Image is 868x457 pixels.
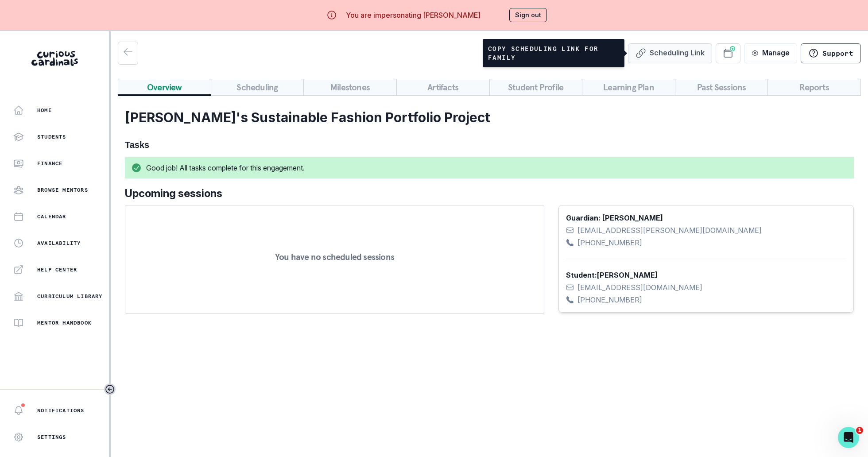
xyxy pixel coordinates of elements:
h2: [PERSON_NAME]'s Sustainable Fashion Portfolio Project [125,109,854,125]
button: Learning Plan [582,79,675,96]
button: Overview [118,79,211,96]
p: Browse Mentors [37,186,88,194]
p: Guardian: [PERSON_NAME] [566,213,846,223]
button: Toggle sidebar [104,383,116,395]
button: Manage [744,43,797,63]
button: Student Profile [489,79,583,96]
p: Support [822,49,853,58]
p: Help Center [37,266,77,273]
button: Email Family [554,43,624,63]
div: Good job! All tasks complete for this engagement. [125,157,854,178]
button: Scheduling [211,79,304,96]
button: Scheduling Link [628,43,712,63]
p: Upcoming sessions [125,186,544,201]
button: Reports [767,79,861,96]
button: Artifacts [396,79,490,96]
p: You are impersonating [PERSON_NAME] [346,10,480,20]
span: 1 [856,427,863,434]
p: Students [37,133,66,140]
p: [EMAIL_ADDRESS][PERSON_NAME][DOMAIN_NAME] [577,225,762,236]
iframe: Intercom live chat [838,427,859,448]
button: Past Sessions [675,79,768,96]
p: You have no scheduled sessions [275,252,394,261]
button: Sign out [509,8,547,22]
img: Curious Cardinals Logo [31,51,78,66]
p: Finance [37,160,62,167]
h1: Tasks [125,139,854,150]
p: Calendar [37,213,66,220]
p: [PHONE_NUMBER] [577,237,642,248]
p: Availability [37,240,81,247]
p: [PHONE_NUMBER] [577,294,642,305]
button: Support [801,43,861,63]
button: Schedule Sessions [716,43,740,63]
p: Settings [37,434,66,441]
p: Mentor Handbook [37,319,92,326]
p: Curriculum Library [37,293,103,300]
button: Milestones [303,79,397,96]
p: Student: [PERSON_NAME] [566,270,846,280]
p: [EMAIL_ADDRESS][DOMAIN_NAME] [577,282,702,293]
p: Notifications [37,407,85,414]
p: Home [37,107,52,114]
